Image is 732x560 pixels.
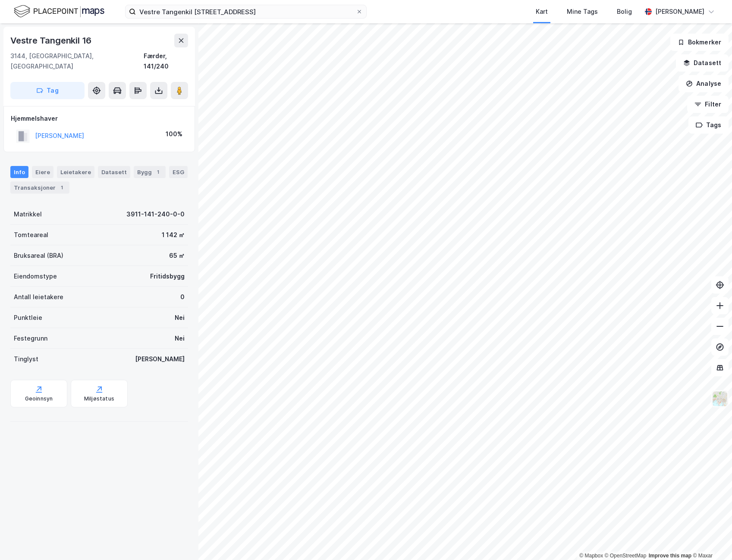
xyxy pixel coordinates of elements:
[14,230,48,240] div: Tomteareal
[689,519,732,560] div: Kontrollprogram for chat
[10,166,28,178] div: Info
[689,519,732,560] iframe: Chat Widget
[14,292,63,302] div: Antall leietakere
[144,51,188,72] div: Færder, 141/240
[712,391,728,407] img: Z
[84,395,114,402] div: Miljøstatus
[579,553,603,559] a: Mapbox
[670,34,729,51] button: Bokmerker
[150,271,185,282] div: Fritidsbygg
[57,166,94,178] div: Leietakere
[10,34,93,47] div: Vestre Tangenkil 16
[162,230,185,240] div: 1 142 ㎡
[14,313,42,323] div: Punktleie
[175,313,185,323] div: Nei
[98,166,130,178] div: Datasett
[14,333,47,344] div: Festegrunn
[688,116,729,134] button: Tags
[10,181,69,194] div: Transaksjoner
[14,271,57,282] div: Eiendomstype
[676,54,729,72] button: Datasett
[11,113,188,124] div: Hjemmelshaver
[567,6,598,17] div: Mine Tags
[57,183,66,192] div: 1
[14,250,63,261] div: Bruksareal (BRA)
[679,75,729,92] button: Analyse
[169,250,185,261] div: 65 ㎡
[126,209,185,219] div: 3911-141-240-0-0
[175,333,185,344] div: Nei
[536,6,548,17] div: Kart
[649,553,691,559] a: Improve this map
[169,166,188,178] div: ESG
[10,82,85,99] button: Tag
[14,209,42,219] div: Matrikkel
[154,168,162,176] div: 1
[687,96,729,113] button: Filter
[10,51,144,72] div: 3144, [GEOGRAPHIC_DATA], [GEOGRAPHIC_DATA]
[14,354,38,364] div: Tinglyst
[135,354,185,364] div: [PERSON_NAME]
[134,166,166,178] div: Bygg
[180,292,185,302] div: 0
[605,553,647,559] a: OpenStreetMap
[166,129,182,139] div: 100%
[25,395,53,402] div: Geoinnsyn
[32,166,53,178] div: Eiere
[136,5,356,18] input: Søk på adresse, matrikkel, gårdeiere, leietakere eller personer
[617,6,632,17] div: Bolig
[14,4,104,19] img: logo.f888ab2527a4732fd821a326f86c7f29.svg
[655,6,704,17] div: [PERSON_NAME]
